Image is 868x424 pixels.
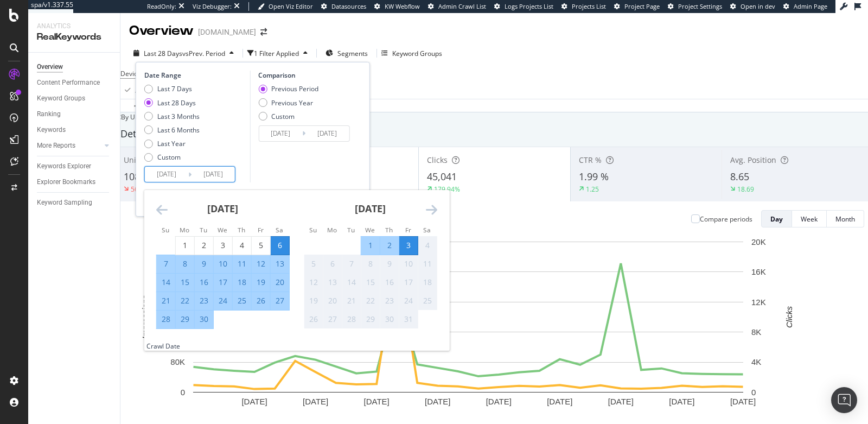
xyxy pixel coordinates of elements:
[425,397,450,406] text: [DATE]
[361,258,380,269] div: 8
[37,109,112,120] a: Ranking
[194,236,213,255] td: Choose Tuesday, September 2, 2025 as your check-in date. It’s available.
[124,155,188,165] span: Unique Keywords
[218,225,227,234] small: We
[157,153,181,162] div: Custom
[260,28,267,36] div: arrow-right-arrow-left
[751,298,766,307] text: 12K
[361,255,380,273] td: Not available. Wednesday, October 8, 2025
[579,155,602,165] span: CTR %
[37,109,61,120] div: Ranking
[214,240,232,251] div: 3
[120,81,152,99] button: Apply
[380,240,399,251] div: 2
[835,214,855,224] div: Month
[170,357,185,366] text: 80K
[730,397,756,406] text: [DATE]
[418,255,437,273] td: Not available. Saturday, October 11, 2025
[751,388,756,397] text: 0
[121,112,142,122] span: By URL
[254,49,299,58] div: 1 Filter Applied
[337,49,368,58] span: Segments
[418,295,437,306] div: 25
[194,255,213,273] td: Selected. Tuesday, September 9, 2025
[180,225,189,234] small: Mo
[418,273,437,292] td: Not available. Saturday, October 18, 2025
[741,2,775,10] span: Open in dev
[247,45,312,62] button: 1 Filter Applied
[361,273,380,292] td: Not available. Wednesday, October 15, 2025
[342,258,361,269] div: 7
[131,185,153,194] div: 56.05%
[144,153,200,162] div: Custom
[120,69,141,78] span: Device
[342,314,361,325] div: 28
[156,273,175,292] td: Selected. Sunday, September 14, 2025
[157,295,175,306] div: 21
[678,2,722,10] span: Project Settings
[144,139,200,148] div: Last Year
[323,292,342,310] td: Not available. Monday, October 20, 2025
[361,236,380,255] td: Selected. Wednesday, October 1, 2025
[233,258,251,269] div: 11
[434,185,460,194] div: 179.94%
[730,2,775,11] a: Open in dev
[761,210,792,227] button: Day
[233,295,251,306] div: 25
[195,240,213,251] div: 2
[258,98,318,107] div: Previous Year
[271,112,295,121] div: Custom
[783,2,827,11] a: Admin Page
[342,295,361,306] div: 21
[751,237,766,246] text: 20K
[147,2,176,11] div: ReadOnly:
[579,170,609,183] span: 1.99 %
[426,203,437,217] div: Move forward to switch to the next month.
[801,214,818,224] div: Week
[258,71,353,80] div: Comparison
[182,49,225,58] span: vs Prev. Period
[381,45,442,62] button: Keyword Groups
[198,27,256,37] div: [DOMAIN_NAME]
[157,84,192,93] div: Last 7 Days
[37,140,75,151] div: More Reports
[270,255,289,273] td: Selected. Saturday, September 13, 2025
[175,273,194,292] td: Selected. Monday, September 15, 2025
[423,225,431,234] small: Sa
[669,397,694,406] text: [DATE]
[156,203,168,217] div: Move backward to switch to the previous month.
[380,314,399,325] div: 30
[355,202,386,215] strong: [DATE]
[361,314,380,325] div: 29
[195,277,213,288] div: 16
[304,277,323,288] div: 12
[399,273,418,292] td: Not available. Friday, October 17, 2025
[176,314,194,325] div: 29
[304,292,323,310] td: Not available. Sunday, October 19, 2025
[399,310,418,328] td: Not available. Friday, October 31, 2025
[561,2,606,11] a: Projects List
[144,190,449,341] div: Calendar
[213,255,232,273] td: Selected. Wednesday, September 10, 2025
[37,161,112,172] a: Keywords Explorer
[37,176,95,188] div: Explorer Bookmarks
[271,258,289,269] div: 13
[192,167,235,182] input: End Date
[700,214,752,224] div: Compare periods
[418,292,437,310] td: Not available. Saturday, October 25, 2025
[494,2,553,11] a: Logs Projects List
[380,273,399,292] td: Not available. Thursday, October 16, 2025
[321,45,372,62] button: Segments
[361,240,380,251] div: 1
[258,84,318,93] div: Previous Period
[195,314,213,325] div: 30
[304,295,323,306] div: 19
[271,84,318,93] div: Previous Period
[181,388,185,397] text: 0
[323,277,342,288] div: 13
[232,236,251,255] td: Choose Thursday, September 4, 2025 as your check-in date. It’s available.
[213,273,232,292] td: Selected. Wednesday, September 17, 2025
[194,310,213,328] td: Selected. Tuesday, September 30, 2025
[608,397,634,406] text: [DATE]
[37,61,112,73] a: Overview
